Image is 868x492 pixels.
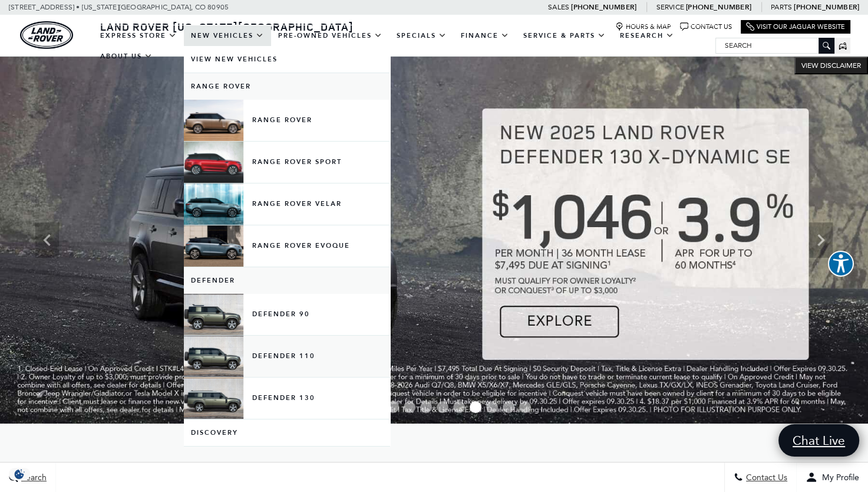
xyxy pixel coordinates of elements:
span: Go to slide 10 [486,401,498,413]
a: [STREET_ADDRESS] • [US_STATE][GEOGRAPHIC_DATA], CO 80905 [9,3,229,11]
button: Explore your accessibility options [828,251,854,277]
span: Go to slide 7 [437,401,448,413]
section: Click to Open Cookie Consent Modal [6,468,33,480]
span: Go to slide 11 [503,401,514,413]
span: Sales [548,3,569,11]
span: Parts [771,3,792,11]
a: Discovery [184,419,390,446]
a: Defender 110 [184,336,390,377]
nav: Main Navigation [93,25,715,67]
a: Chat Live [778,424,859,457]
a: Land Rover [US_STATE][GEOGRAPHIC_DATA] [93,19,361,34]
a: [PHONE_NUMBER] [686,2,751,12]
a: Defender [184,267,390,294]
span: Service [656,3,684,11]
button: Open user profile menu [797,463,868,492]
a: Defender 130 [184,378,390,419]
div: Previous [35,222,59,258]
a: Defender 90 [184,294,390,335]
a: Service & Parts [516,25,613,46]
a: Range Rover Sport [184,142,390,183]
a: New Vehicles [184,25,271,46]
a: Range Rover [184,100,390,141]
a: Range Rover [184,73,390,100]
a: land-rover [20,21,73,49]
span: Chat Live [787,432,851,448]
a: About Us [93,46,160,67]
span: VIEW DISCLAIMER [801,61,861,70]
a: Specials [390,25,454,46]
a: Contact Us [680,22,732,31]
a: Finance [454,25,516,46]
a: [PHONE_NUMBER] [571,2,636,12]
a: Visit Our Jaguar Website [746,22,845,31]
button: VIEW DISCLAIMER [794,57,868,74]
a: [PHONE_NUMBER] [794,2,859,12]
img: Opt-Out Icon [6,468,33,480]
span: Go to slide 4 [387,401,399,413]
span: Contact Us [743,473,787,483]
a: Research [613,25,681,46]
a: Range Rover Velar [184,183,390,225]
span: Land Rover [US_STATE][GEOGRAPHIC_DATA] [100,19,354,34]
span: Go to slide 5 [404,401,415,413]
input: Search [716,38,834,53]
img: Land Rover [20,21,73,49]
a: EXPRESS STORE [93,25,184,46]
span: Go to slide 8 [453,401,465,413]
span: Go to slide 9 [470,401,481,413]
a: Hours & Map [615,22,671,31]
aside: Accessibility Help Desk [828,251,854,279]
span: Go to slide 12 [519,401,531,413]
a: Range Rover Evoque [184,225,390,267]
a: Pre-Owned Vehicles [271,25,390,46]
span: My Profile [817,473,859,483]
a: View New Vehicles [184,46,390,73]
div: Next [809,222,833,258]
span: Go to slide 6 [420,401,432,413]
